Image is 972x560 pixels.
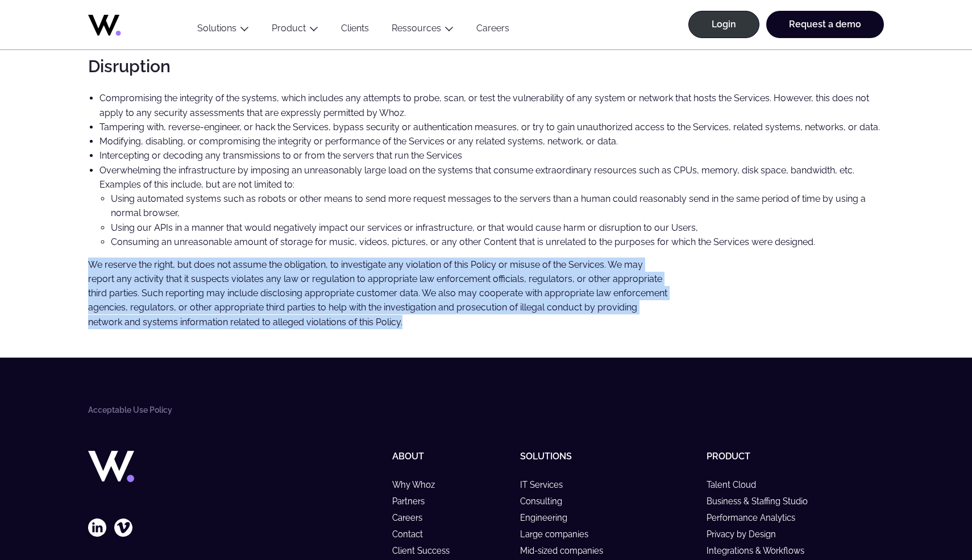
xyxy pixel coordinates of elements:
[688,11,759,38] a: Login
[380,23,465,38] button: Ressources
[392,529,433,539] a: Contact
[520,480,573,490] a: IT Services
[88,258,670,329] p: We reserve the right, but does not assume the obligation, to investigate any violation of this Po...
[260,23,330,38] button: Product
[520,513,578,522] a: Engineering
[392,23,441,34] a: Ressources
[99,91,884,120] li: Compromising the integrity of the systems, which includes any attempts to probe, scan, or test th...
[111,192,884,221] li: Using automated systems such as robots or other means to send more request messages to the server...
[392,480,445,490] a: Why Whoz
[766,11,884,38] a: Request a demo
[111,221,884,235] li: Using our APIs in a manner that would negatively impact our services or infrastructure, or that w...
[707,451,750,462] a: Product
[707,496,818,506] a: Business & Staffing Studio
[186,23,260,38] button: Solutions
[99,120,884,134] li: Tampering with, reverse-engineer, or hack the Services, bypass security or authentication measure...
[707,529,786,539] a: Privacy by Design
[392,546,460,555] a: Client Success
[707,546,815,555] a: Integrations & Workflows
[520,546,613,555] a: Mid-sized companies
[520,451,697,462] h5: Solutions
[272,23,306,34] a: Product
[392,496,435,506] a: Partners
[330,23,380,38] a: Clients
[707,513,805,522] a: Performance Analytics
[99,134,884,148] li: Modifying, disabling, or compromising the integrity or performance of the Services or any related...
[392,513,433,522] a: Careers
[392,451,511,462] h5: About
[88,405,884,414] nav: Breadcrumbs
[707,480,766,490] a: Talent Cloud
[99,148,884,163] li: Intercepting or decoding any transmissions to or from the servers that run the Services
[897,485,956,544] iframe: Chatbot
[99,163,884,250] li: Overwhelming the infrastructure by imposing an unreasonably large load on the systems that consum...
[465,23,521,38] a: Careers
[520,529,599,539] a: Large companies
[520,496,572,506] a: Consulting
[88,57,670,76] h2: Disruption
[88,405,172,414] li: Acceptable Use Policy
[111,235,884,249] li: Consuming an unreasonable amount of storage for music, videos, pictures, or any other Content tha...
